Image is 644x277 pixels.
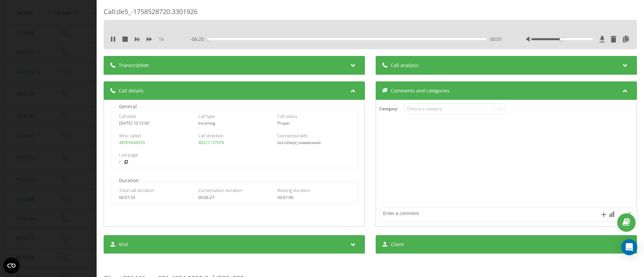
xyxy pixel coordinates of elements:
[117,103,139,110] p: General
[198,120,215,126] span: Incoming
[159,36,164,43] span: 1 x
[391,62,419,69] span: Call analysis
[119,62,149,69] span: Transcription
[391,87,449,94] span: Comments and categories
[119,133,141,139] span: Who called
[277,133,308,139] span: Connected with
[277,140,350,145] div: born2bepl_nowakowski
[119,241,128,248] span: Visit
[119,187,154,193] span: Total call duration
[379,107,405,111] h4: Category :
[190,36,207,43] span: - 06:25
[198,133,224,139] span: Call direction
[119,121,191,126] div: [DATE] 10:12:00
[490,36,502,43] span: 00:01
[407,106,491,112] div: Choose a category
[3,258,19,274] button: Open CMP widget
[277,195,350,200] div: 00:01:06
[104,7,637,20] div: Call : de5_-1758528720.3301926
[391,241,404,248] span: Client
[560,38,562,41] div: Accessibility label
[277,113,297,119] span: Call status
[119,140,145,145] a: 48505046959
[198,195,270,200] div: 00:06:27
[277,120,290,126] span: Proper
[277,187,310,193] span: Waiting duration
[198,113,215,119] span: Call type
[119,152,138,158] span: Last page
[198,187,243,193] span: Conversation duration
[119,87,144,94] span: Call details
[119,113,136,119] span: Call date
[119,160,120,164] a: /
[117,177,141,184] p: Duration
[119,195,191,200] div: 00:07:33
[621,239,637,255] div: Open Intercom Messenger
[207,38,210,41] div: Accessibility label
[198,140,224,145] a: 48221137070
